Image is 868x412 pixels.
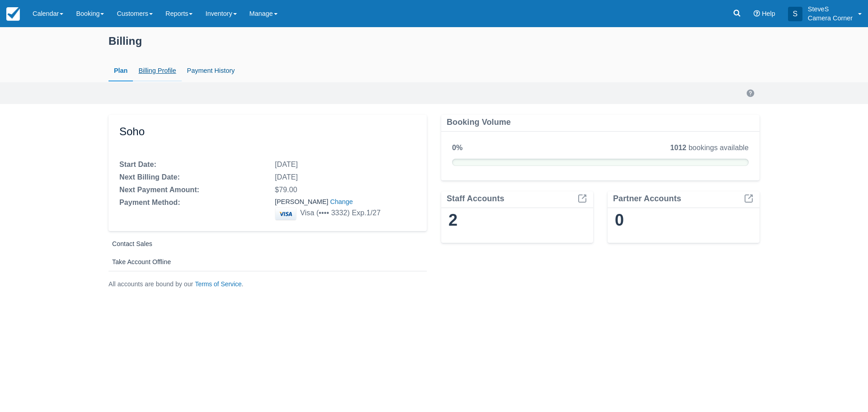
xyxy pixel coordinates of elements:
[670,144,688,152] strong: 1012
[319,209,329,217] span: ••••
[108,256,175,267] a: Take Account Offline
[743,193,754,204] span: ExternalLink
[108,61,133,81] a: Plan
[615,210,752,230] div: 0
[119,197,260,208] div: Payment Method:
[448,210,586,230] div: 2
[670,144,749,152] span: bookings available
[119,125,145,137] span: Soho
[275,159,416,170] div: [DATE]
[133,61,181,81] a: Billing Profile
[108,238,156,249] button: Contact Sales
[808,14,853,23] p: Camera Corner
[119,172,260,183] div: Next Billing Date:
[275,207,297,220] img: visa
[330,197,353,207] button: Change
[275,185,416,195] div: $79.00
[195,280,241,288] a: Terms of Service
[577,193,588,204] span: ExternalLink
[788,7,802,21] div: S
[762,10,775,17] span: Help
[119,185,260,195] div: Next Payment Amount:
[108,279,427,289] div: All accounts are bound by our .
[447,117,754,128] div: Booking Volume
[754,10,760,17] i: Help
[182,61,241,81] a: Payment History
[108,33,759,59] div: Billing
[268,197,423,207] div: [PERSON_NAME]
[300,209,314,217] span: visa
[275,172,416,183] div: [DATE]
[6,7,20,21] img: checkfront-main-nav-mini-logo.png
[613,193,681,204] div: Partner Accounts
[447,193,505,204] div: Staff Accounts
[119,159,260,170] div: Start Date:
[452,142,462,153] div: 0 %
[314,209,381,217] span: ( 3332 ) Exp. 1 / 27
[808,5,853,14] p: SteveS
